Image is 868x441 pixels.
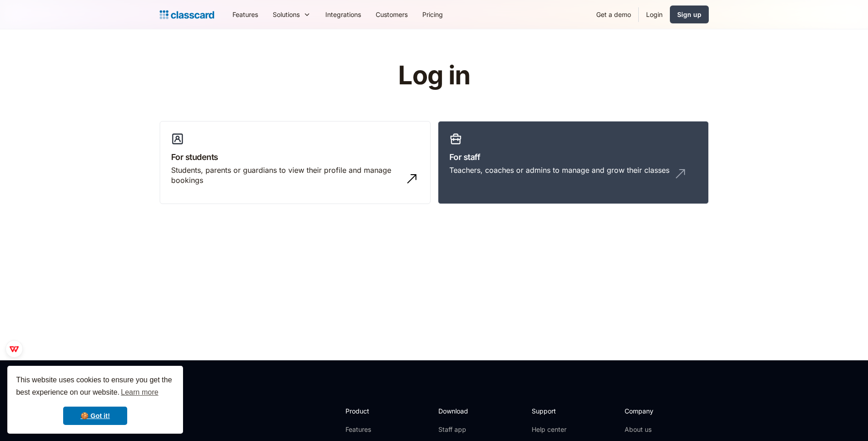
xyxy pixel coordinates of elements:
[345,406,394,416] h2: Product
[438,406,476,416] h2: Download
[639,4,670,25] a: Login
[289,61,579,90] h1: Log in
[677,10,701,19] div: Sign up
[7,366,183,434] div: cookieconsent
[265,4,318,25] div: Solutions
[273,10,300,19] div: Solutions
[345,425,394,434] a: Features
[318,4,368,25] a: Integrations
[532,406,569,416] h2: Support
[625,425,685,434] a: About us
[589,4,638,25] a: Get a demo
[438,121,709,204] a: For staffTeachers, coaches or admins to manage and grow their classes
[16,375,174,399] span: This website uses cookies to ensure you get the best experience on our website.
[532,425,569,434] a: Help center
[225,4,265,25] a: Features
[160,8,214,21] a: home
[449,151,697,163] h3: For staff
[625,406,685,416] h2: Company
[438,425,476,434] a: Staff app
[171,151,419,163] h3: For students
[670,6,709,23] a: Sign up
[160,121,431,204] a: For studentsStudents, parents or guardians to view their profile and manage bookings
[368,4,415,25] a: Customers
[449,165,669,175] div: Teachers, coaches or admins to manage and grow their classes
[63,407,127,425] a: dismiss cookie message
[171,165,401,186] div: Students, parents or guardians to view their profile and manage bookings
[415,4,450,25] a: Pricing
[119,386,160,399] a: learn more about cookies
